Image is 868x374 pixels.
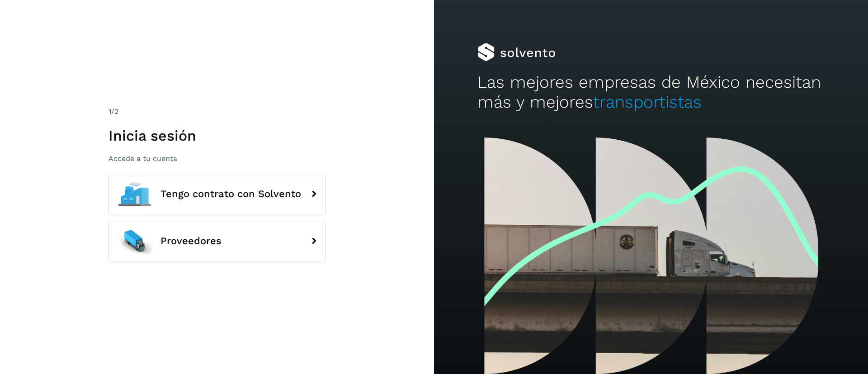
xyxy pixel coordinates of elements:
[108,154,325,163] p: Accede a tu cuenta
[108,221,325,261] button: Proveedores
[108,127,325,144] h1: Inicia sesión
[108,174,325,214] button: Tengo contrato con Solvento
[593,92,702,112] span: transportistas
[160,189,301,199] span: Tengo contrato con Solvento
[108,106,325,117] div: /2
[477,72,825,113] h2: Las mejores empresas de México necesitan más y mejores
[108,107,111,116] span: 1
[160,236,222,246] span: Proveedores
